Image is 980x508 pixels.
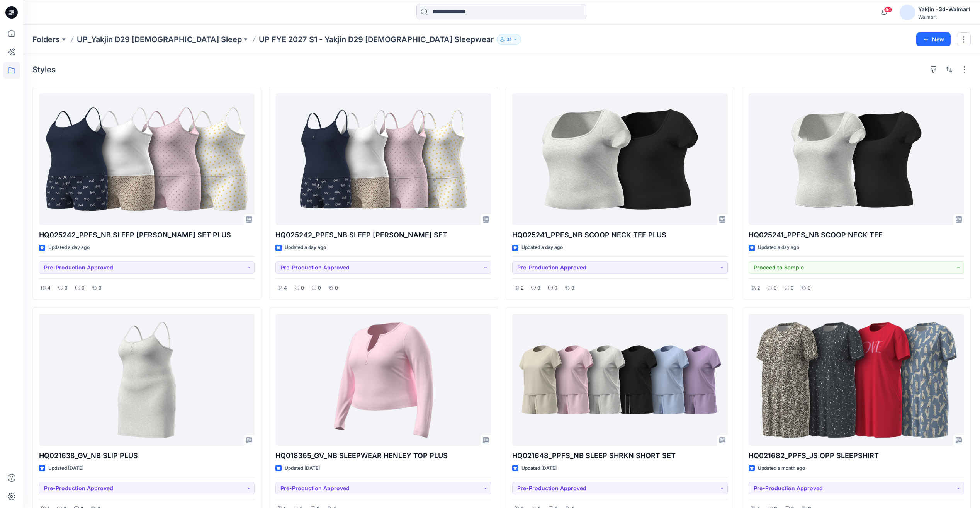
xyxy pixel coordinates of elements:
p: 0 [335,284,338,292]
p: 0 [791,284,794,292]
p: 31 [506,35,511,44]
button: New [916,32,951,46]
h4: Styles [32,65,56,74]
p: 0 [571,284,574,292]
p: Updated a day ago [285,244,326,252]
p: Updated a month ago [758,464,805,472]
p: Updated [DATE] [521,464,557,472]
p: Updated [DATE] [285,464,320,472]
a: UP_Yakjin D29 [DEMOGRAPHIC_DATA] Sleep [77,34,242,45]
p: Updated a day ago [758,244,799,252]
p: 2 [757,284,760,292]
p: HQ021638_GV_NB SLIP PLUS [39,450,255,461]
button: 31 [497,34,521,45]
p: 0 [82,284,85,292]
a: HQ025242_PPFS_NB SLEEP CAMI BOXER SET [275,93,491,225]
p: 0 [808,284,811,292]
p: 2 [521,284,523,292]
p: 0 [99,284,102,292]
p: Updated a day ago [521,244,563,252]
a: HQ025241_PPFS_NB SCOOP NECK TEE [749,93,964,225]
div: Walmart [918,14,970,20]
p: 4 [48,284,51,292]
p: HQ021648_PPFS_NB SLEEP SHRKN SHORT SET [512,450,728,461]
p: 0 [301,284,304,292]
p: 0 [774,284,777,292]
p: HQ025242_PPFS_NB SLEEP [PERSON_NAME] SET [275,230,491,240]
div: Yakjin -3d-Walmart [918,5,970,14]
p: Updated [DATE] [48,464,83,472]
a: HQ021638_GV_NB SLIP PLUS [39,314,255,446]
p: 0 [537,284,540,292]
img: avatar [900,5,915,20]
p: HQ025241_PPFS_NB SCOOP NECK TEE PLUS [512,230,728,240]
p: HQ025242_PPFS_NB SLEEP [PERSON_NAME] SET PLUS [39,230,255,240]
a: HQ025242_PPFS_NB SLEEP CAMI BOXER SET PLUS [39,93,255,225]
a: HQ025241_PPFS_NB SCOOP NECK TEE PLUS [512,93,728,225]
p: 0 [554,284,557,292]
p: HQ025241_PPFS_NB SCOOP NECK TEE [749,230,964,240]
a: Folders [32,34,60,45]
a: HQ021682_PPFS_JS OPP SLEEPSHIRT [749,314,964,446]
a: HQ021648_PPFS_NB SLEEP SHRKN SHORT SET [512,314,728,446]
p: 4 [284,284,287,292]
p: HQ021682_PPFS_JS OPP SLEEPSHIRT [749,450,964,461]
p: 0 [318,284,321,292]
p: Updated a day ago [48,244,90,252]
p: 0 [65,284,68,292]
p: HQ018365_GV_NB SLEEPWEAR HENLEY TOP PLUS [275,450,491,461]
p: UP FYE 2027 S1 - Yakjin D29 [DEMOGRAPHIC_DATA] Sleepwear [259,34,494,45]
span: 54 [884,7,892,13]
a: HQ018365_GV_NB SLEEPWEAR HENLEY TOP PLUS [275,314,491,446]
